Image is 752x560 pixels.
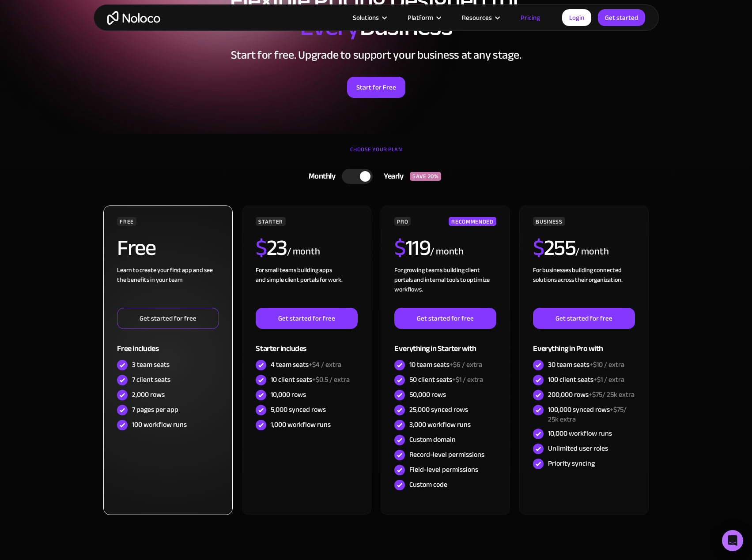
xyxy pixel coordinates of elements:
[394,308,496,329] a: Get started for free
[533,265,635,308] div: For businesses building connected solutions across their organization. ‍
[394,227,405,269] span: $
[722,530,743,551] div: Open Intercom Messenger
[533,329,635,358] div: Everything in Pro with
[598,9,645,26] a: Get started
[409,450,484,459] div: Record-level permissions
[117,308,219,329] a: Get started for free
[271,360,341,370] div: 4 team seats
[256,265,357,308] div: For small teams building apps and simple client portals for work. ‍
[452,373,483,386] span: +$1 / extra
[256,329,357,358] div: Starter includes
[510,12,551,23] a: Pricing
[132,405,178,414] div: 7 pages per app
[533,237,575,259] h2: 255
[353,12,379,23] div: Solutions
[107,11,160,25] a: home
[271,420,331,429] div: 1,000 workflow runs
[132,390,165,399] div: 2,000 rows
[132,420,187,429] div: 100 workflow runs
[298,170,342,183] div: Monthly
[102,143,650,165] div: CHOOSE YOUR PLAN
[548,403,627,426] span: +$75/ 25k extra
[548,405,635,424] div: 100,000 synced rows
[548,390,635,399] div: 200,000 rows
[394,217,411,226] div: PRO
[309,358,341,371] span: +$4 / extra
[373,170,410,183] div: Yearly
[590,358,624,371] span: +$10 / extra
[409,390,446,399] div: 50,000 rows
[271,390,306,399] div: 10,000 rows
[450,358,482,371] span: +$6 / extra
[548,459,595,468] div: Priority syncing
[548,375,624,385] div: 100 client seats
[533,308,635,329] a: Get started for free
[394,237,430,259] h2: 119
[409,360,482,370] div: 10 team seats
[410,172,441,181] div: SAVE 20%
[548,360,624,370] div: 30 team seats
[256,227,267,269] span: $
[117,217,136,226] div: FREE
[409,405,468,414] div: 25,000 synced rows
[451,12,510,23] div: Resources
[462,12,492,23] div: Resources
[589,388,635,401] span: +$75/ 25k extra
[312,373,350,386] span: +$0.5 / extra
[593,373,624,386] span: +$1 / extra
[409,375,483,385] div: 50 client seats
[548,444,608,453] div: Unlimited user roles
[132,375,170,385] div: 7 client seats
[449,217,496,226] div: RECOMMENDED
[533,227,544,269] span: $
[409,480,447,489] div: Custom code
[575,245,608,259] div: / month
[394,329,496,358] div: Everything in Starter with
[256,237,287,259] h2: 23
[271,405,326,414] div: 5,000 synced rows
[562,9,591,26] a: Login
[271,375,350,385] div: 10 client seats
[409,465,478,474] div: Field-level permissions
[132,360,170,370] div: 3 team seats
[430,245,463,259] div: / month
[342,12,397,23] div: Solutions
[117,329,219,358] div: Free includes
[409,435,456,444] div: Custom domain
[256,308,357,329] a: Get started for free
[408,12,433,23] div: Platform
[548,429,612,438] div: 10,000 workflow runs
[287,245,320,259] div: / month
[409,420,471,429] div: 3,000 workflow runs
[117,265,219,308] div: Learn to create your first app and see the benefits in your team ‍
[347,77,405,98] a: Start for Free
[102,49,650,62] h2: Start for free. Upgrade to support your business at any stage.
[397,12,451,23] div: Platform
[117,237,155,259] h2: Free
[533,217,565,226] div: BUSINESS
[256,217,285,226] div: STARTER
[394,265,496,308] div: For growing teams building client portals and internal tools to optimize workflows.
